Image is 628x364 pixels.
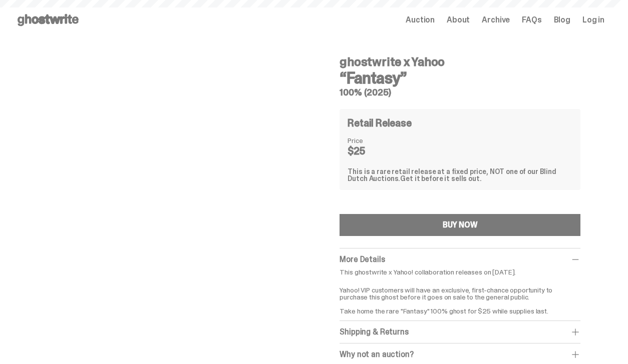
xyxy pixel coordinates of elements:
[340,254,385,264] span: More Details
[554,16,570,24] a: Blog
[447,16,470,24] a: About
[348,137,398,144] dt: Price
[340,349,580,359] div: Why not an auction?
[400,174,481,183] span: Get it before it sells out.
[406,16,435,24] a: Auction
[340,279,580,314] p: Yahoo! VIP customers will have an exclusive, first-chance opportunity to purchase this ghost befo...
[582,16,604,24] a: Log in
[348,168,572,182] div: This is a rare retail release at a fixed price, NOT one of our Blind Dutch Auctions.
[443,221,478,229] div: BUY NOW
[340,56,580,68] h4: ghostwrite x Yahoo
[340,214,580,236] button: BUY NOW
[522,16,541,24] a: FAQs
[340,88,580,97] h5: 100% (2025)
[348,146,398,156] dd: $25
[340,70,580,86] h3: “Fantasy”
[482,16,510,24] a: Archive
[348,118,411,128] h4: Retail Release
[340,327,580,337] div: Shipping & Returns
[340,268,580,275] p: This ghostwrite x Yahoo! collaboration releases on [DATE].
